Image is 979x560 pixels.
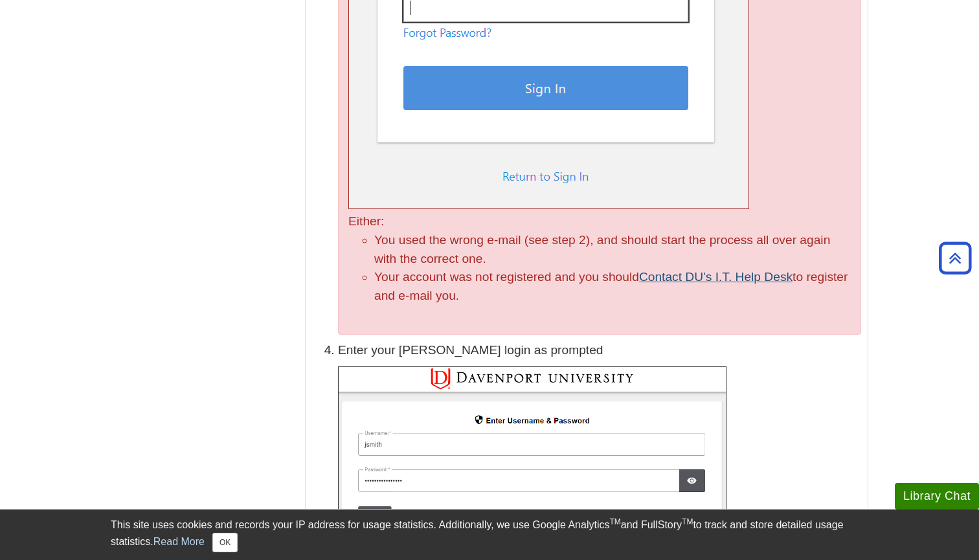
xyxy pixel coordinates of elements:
[212,533,238,552] button: Close
[338,341,861,360] p: Enter your [PERSON_NAME] login as prompted
[153,536,205,547] a: Read More
[374,268,851,306] li: Your account was not registered and you should to register and e-mail you.
[348,212,851,231] p: Either:
[934,249,976,267] a: Back to Top
[111,517,868,552] div: This site uses cookies and records your IP address for usage statistics. Additionally, we use Goo...
[639,270,793,284] a: Contact DU's I.T. Help Desk
[609,517,620,526] sup: TM
[374,231,851,269] li: You used the wrong e-mail (see step 2), and should start the process all over again with the corr...
[682,517,693,526] sup: TM
[895,483,979,510] button: Library Chat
